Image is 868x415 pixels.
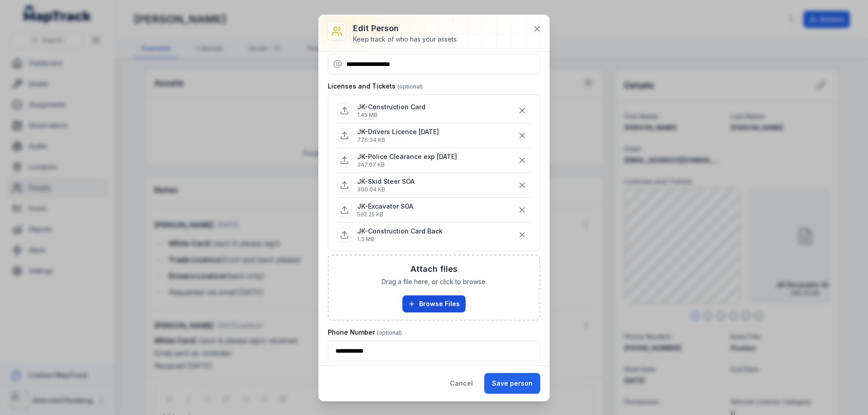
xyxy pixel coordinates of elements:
[357,152,457,161] p: JK-Police Clearance exp [DATE]
[357,227,443,236] p: JK-Construction Card Back
[402,295,466,312] button: Browse Files
[357,186,415,193] p: 390.04 KB
[357,112,425,119] p: 1.45 MB
[328,328,402,337] label: Phone Number
[410,263,458,275] h3: Attach files
[382,277,487,286] span: Drag a file here, or click to browse.
[357,127,439,136] p: JK-Drivers Licence [DATE]
[357,103,425,112] p: JK-Construction Card
[328,82,423,91] label: Licenses and Tickets
[484,373,540,394] button: Save person
[442,373,481,394] button: Cancel
[357,136,439,144] p: 776.34 KB
[357,211,413,218] p: 592.25 KB
[353,22,458,35] h3: Edit person
[357,202,413,211] p: JK-Excavator SOA
[353,35,458,44] div: Keep track of who has your assets.
[357,161,457,168] p: 347.07 KB
[357,177,415,186] p: JK-Skid Steer SOA
[357,236,443,243] p: 1.3 MB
